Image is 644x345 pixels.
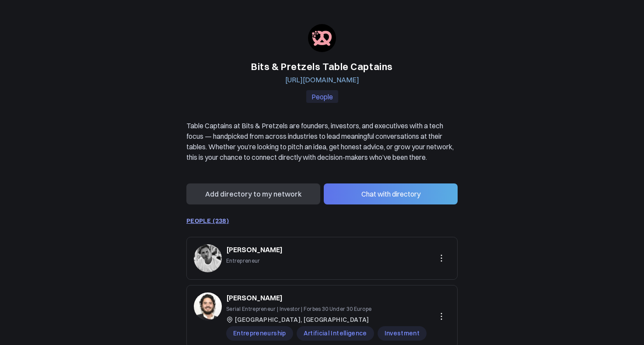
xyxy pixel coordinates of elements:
[226,244,283,255] a: [PERSON_NAME]
[378,326,427,340] span: Investment
[235,315,369,324] span: [GEOGRAPHIC_DATA], [GEOGRAPHIC_DATA]
[285,75,359,84] a: [URL][DOMAIN_NAME]
[226,326,293,340] span: Entrepreneurship
[306,90,338,103] p: People
[297,326,374,340] span: Artificial Intelligence
[186,217,229,224] a: PEOPLE (238)
[226,257,283,265] p: Entrepreneur
[194,244,222,272] img: 181d44d3e9e93cea35ac9a8a949a3d6a360fcbab.jpg
[186,183,320,204] button: Add directory to my network
[186,59,458,74] h1: Bits & Pretzels Table Captains
[186,120,458,162] p: Table Captains at Bits & Pretzels are founders, investors, and executives with a tech focus — han...
[226,292,283,303] a: [PERSON_NAME]
[308,24,336,52] img: bitsandpretzels.com
[226,305,427,313] p: Serial Entrepreneur | Investor | Forbes 30 Under 30 Europe
[194,292,222,320] img: e05fdfdca70fa0011c32e5a41a2f883565fbdcab.jpg
[324,183,458,204] button: Chat with directory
